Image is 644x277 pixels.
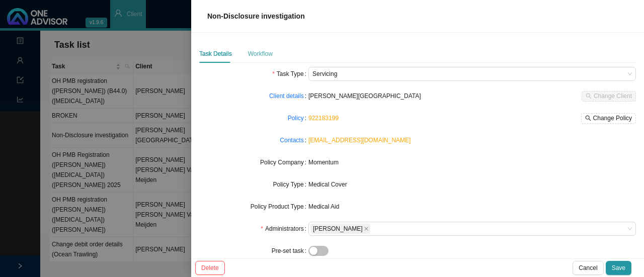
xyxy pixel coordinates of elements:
[308,159,339,166] span: Momentum
[593,113,632,123] span: Change Policy
[248,49,273,59] div: Workflow
[308,203,339,210] span: Medical Aid
[308,137,411,144] a: [EMAIL_ADDRESS][DOMAIN_NAME]
[308,115,339,122] a: 922183199
[260,155,308,169] label: Policy Company
[207,12,305,20] span: Non-Disclosure investigation
[581,113,636,124] button: Change Policy
[199,49,232,59] div: Task Details
[269,91,304,101] a: Client details
[280,135,303,145] a: Contacts
[201,263,219,273] span: Delete
[273,177,309,192] label: Policy Type
[261,222,308,236] label: Administrators
[195,261,225,275] button: Delete
[364,226,369,231] span: close
[582,91,636,102] button: Change Client
[585,115,591,121] span: search
[313,224,363,233] span: [PERSON_NAME]
[308,93,421,100] span: [PERSON_NAME][GEOGRAPHIC_DATA]
[251,200,308,214] label: Policy Product Type
[272,67,308,81] label: Task Type
[288,113,304,123] a: Policy
[308,181,347,188] span: Medical Cover
[573,261,603,275] button: Cancel
[312,67,632,80] span: Servicing
[272,244,308,258] label: Pre-set task
[606,261,631,275] button: Save
[579,263,597,273] span: Cancel
[310,224,370,234] span: Sarah-Lee Clements
[612,263,625,273] span: Save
